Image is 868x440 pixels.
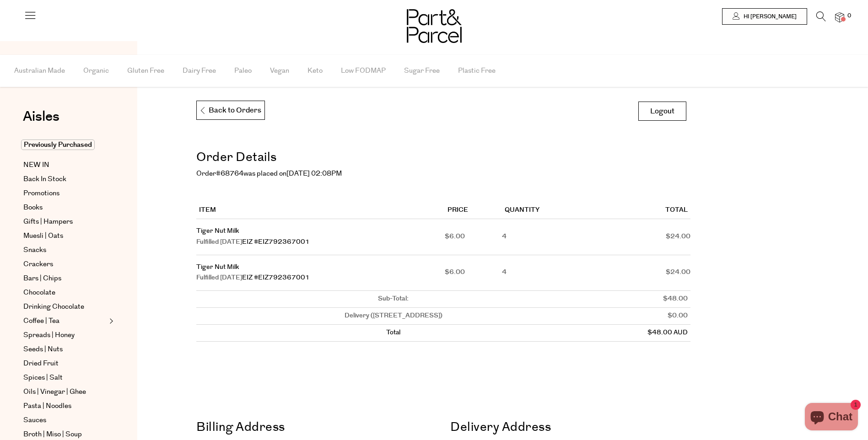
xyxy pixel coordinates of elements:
[23,415,107,426] a: Sauces
[23,301,84,312] span: Drinking Chocolate
[196,417,437,438] h2: Billing Address
[450,417,690,438] h2: Delivery Address
[23,344,63,355] span: Seeds | Nuts
[23,216,73,227] span: Gifts | Hampers
[23,386,107,397] a: Oils | Vinegar | Ghee
[196,168,690,179] p: Order was placed on
[242,273,310,282] a: EIZ #EIZ792367001
[21,140,95,150] span: Previously Purchased
[107,316,113,327] button: Expand/Collapse Coffee | Tea
[270,55,289,87] span: Vegan
[445,202,502,219] th: Price
[23,429,82,440] span: Broth | Miso | Soup
[234,55,252,87] span: Paleo
[404,55,440,87] span: Sugar Free
[23,160,107,171] a: NEW IN
[386,328,400,337] strong: Total
[23,245,46,256] span: Snacks
[23,287,55,298] span: Chocolate
[23,245,107,256] a: Snacks
[23,259,53,270] span: Crackers
[14,55,65,87] span: Australian Made
[741,13,797,21] span: Hi [PERSON_NAME]
[647,328,688,337] strong: $48.00 AUD
[23,429,107,440] a: Broth | Miso | Soup
[845,12,853,20] span: 0
[23,301,107,312] a: Drinking Chocolate
[23,401,107,412] a: Pasta | Noodles
[196,237,444,248] div: Fulfilled [DATE]
[23,259,107,270] a: Crackers
[196,147,690,168] h2: Order Details
[23,174,107,185] a: Back In Stock
[502,202,590,219] th: Quantity
[407,9,462,43] img: Part&Parcel
[502,219,590,255] td: 4
[23,188,59,199] span: Promotions
[23,386,86,397] span: Oils | Vinegar | Ghee
[341,55,386,87] span: Low FODMAP
[196,101,265,120] a: Back to Orders
[23,330,107,341] a: Spreads | Honey
[23,160,49,171] span: NEW IN
[23,110,59,133] a: Aisles
[502,255,590,291] td: 4
[23,358,107,369] a: Dried Fruit
[23,316,59,327] span: Coffee | Tea
[286,169,342,178] mark: [DATE] 02:08PM
[23,372,107,383] a: Spices | Salt
[590,202,690,219] th: Total
[23,231,107,241] a: Muesli | Oats
[196,308,590,325] td: Delivery ([STREET_ADDRESS])
[23,273,107,284] a: Bars | Chips
[590,291,690,308] td: $48.00
[23,401,71,412] span: Pasta | Noodles
[23,231,63,241] span: Muesli | Oats
[23,372,63,383] span: Spices | Salt
[23,202,107,213] a: Books
[445,219,502,255] td: $6.00
[23,358,59,369] span: Dried Fruit
[127,55,164,87] span: Gluten Free
[23,140,107,150] a: Previously Purchased
[307,55,323,87] span: Keto
[199,101,261,120] p: Back to Orders
[722,8,807,25] a: Hi [PERSON_NAME]
[835,12,844,22] a: 0
[196,202,444,219] th: Item
[445,255,502,291] td: $6.00
[216,169,243,178] mark: #68764
[183,55,216,87] span: Dairy Free
[196,263,239,272] a: Tiger Nut Milk
[83,55,109,87] span: Organic
[242,237,310,247] a: EIZ #EIZ792367001
[23,188,107,199] a: Promotions
[23,174,66,185] span: Back In Stock
[23,330,75,341] span: Spreads | Honey
[23,216,107,227] a: Gifts | Hampers
[196,226,239,236] a: Tiger Nut Milk
[23,287,107,298] a: Chocolate
[23,202,43,213] span: Books
[196,273,444,284] div: Fulfilled [DATE]
[458,55,496,87] span: Plastic Free
[590,219,690,255] td: $24.00
[590,308,690,325] td: $0.00
[802,403,861,433] inbox-online-store-chat: Shopify online store chat
[590,255,690,291] td: $24.00
[23,415,46,426] span: Sauces
[196,291,590,308] td: Sub-Total:
[23,273,61,284] span: Bars | Chips
[23,344,107,355] a: Seeds | Nuts
[638,102,686,121] a: Logout
[23,107,59,127] span: Aisles
[23,316,107,327] a: Coffee | Tea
